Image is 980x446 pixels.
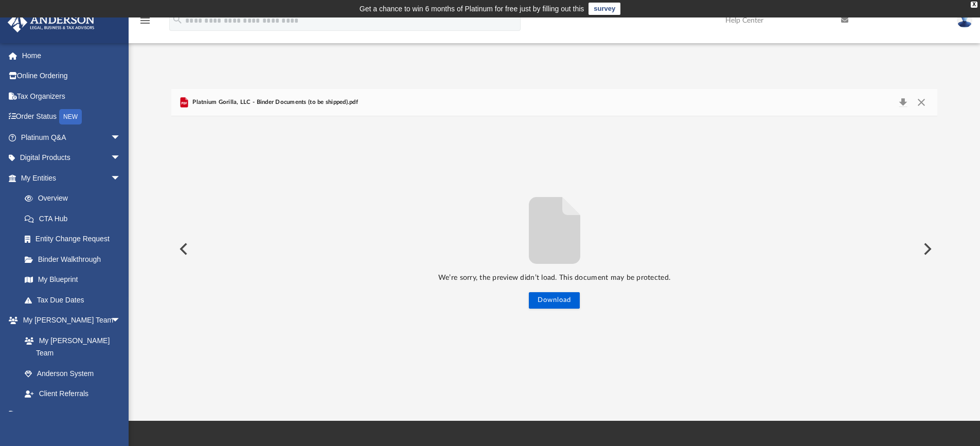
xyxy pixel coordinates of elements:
a: Order StatusNEW [7,106,136,128]
div: Preview [171,89,938,382]
a: Client Referrals [14,384,131,404]
a: menu [139,20,151,27]
i: menu [139,14,151,27]
img: Anderson Advisors Platinum Portal [5,12,98,32]
a: Tax Due Dates [14,290,136,310]
div: close [971,2,977,8]
div: Get a chance to win 6 months of Platinum for free just by filling out this [360,3,584,15]
span: arrow_drop_down [111,168,131,189]
img: User Pic [957,13,972,28]
button: Next File [915,235,938,263]
a: Online Ordering [7,66,136,86]
span: Platnium Gorilla, LLC - Binder Documents (to be shipped).pdf [190,98,358,107]
a: My Documentsarrow_drop_down [7,404,131,424]
a: Binder Walkthrough [14,249,136,270]
p: We’re sorry, the preview didn’t load. This document may be protected. [171,272,938,284]
div: File preview [171,116,938,382]
button: Previous File [171,235,194,263]
a: Entity Change Request [14,229,136,249]
span: arrow_drop_down [111,127,131,148]
a: My Entitiesarrow_drop_down [7,168,136,188]
button: Download [894,95,912,110]
a: My [PERSON_NAME] Teamarrow_drop_down [7,310,131,331]
a: Home [7,45,136,66]
a: survey [589,3,620,15]
a: My Blueprint [14,270,131,290]
button: Download [529,292,580,309]
div: NEW [59,109,82,124]
span: arrow_drop_down [111,310,131,331]
a: Tax Organizers [7,86,136,106]
i: search [172,14,183,25]
a: Overview [14,188,136,209]
a: Digital Productsarrow_drop_down [7,148,136,168]
span: arrow_drop_down [111,148,131,169]
button: Close [912,95,931,110]
a: Anderson System [14,363,131,384]
a: CTA Hub [14,208,136,229]
a: Platinum Q&Aarrow_drop_down [7,127,136,148]
span: arrow_drop_down [111,404,131,425]
a: My [PERSON_NAME] Team [14,330,126,363]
